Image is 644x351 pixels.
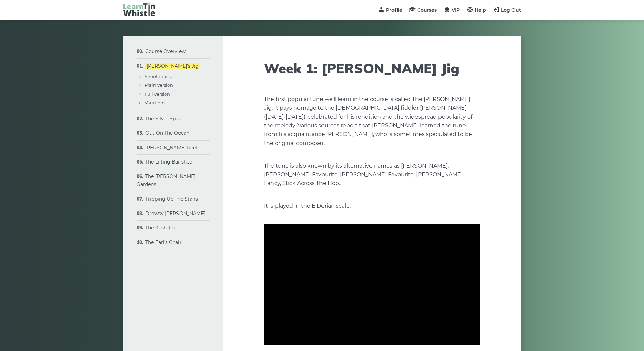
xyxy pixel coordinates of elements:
[264,202,480,210] p: It is played in the E Dorian scale.
[145,63,200,69] a: [PERSON_NAME]’s Jig
[475,7,486,13] span: Help
[264,95,480,148] p: The first popular tune we’ll learn in the course is called The [PERSON_NAME] Jig. It pays homage ...
[145,74,172,79] a: Sheet music
[145,239,182,245] a: The Earl’s Chair
[145,100,165,105] a: Varations
[145,82,173,88] a: Plain version
[409,7,437,13] a: Courses
[378,7,402,13] a: Profile
[493,7,521,13] a: Log Out
[145,145,197,151] a: [PERSON_NAME] Reel
[501,7,521,13] span: Log Out
[137,173,195,187] a: The [PERSON_NAME] Gardens
[145,91,170,97] a: Full version
[467,7,486,13] a: Help
[145,159,192,165] a: The Lilting Banshee
[444,7,460,13] a: VIP
[145,210,205,217] a: Drowsy [PERSON_NAME]
[452,7,460,13] span: VIP
[417,7,437,13] span: Courses
[145,130,189,136] a: Out On The Ocean
[386,7,402,13] span: Profile
[145,196,198,202] a: Tripping Up The Stairs
[145,225,175,231] a: The Kesh Jig
[145,116,183,122] a: The Silver Spear
[264,60,480,76] h1: Week 1: [PERSON_NAME] Jig
[264,161,480,188] p: The tune is also known by its alternative names as [PERSON_NAME], [PERSON_NAME] Favourite, [PERSO...
[123,3,155,16] img: LearnTinWhistle.com
[145,48,186,54] a: Course Overview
